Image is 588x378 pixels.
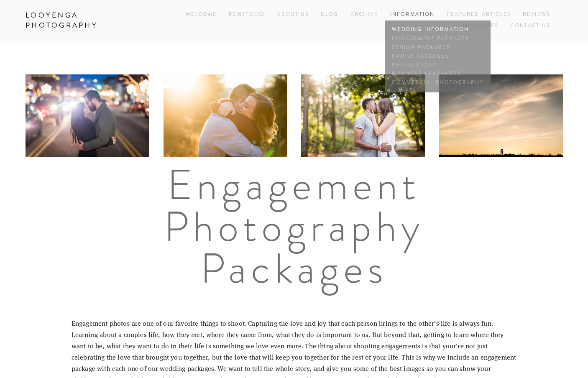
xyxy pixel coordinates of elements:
a: Blog [321,9,338,20]
a: Featured Articles [447,9,511,20]
a: Welcome [186,9,217,20]
a: Reviews [523,9,550,20]
img: _31A0457.jpg [301,74,425,157]
a: Commercial Photography [390,79,486,87]
a: Photo Story [390,61,486,69]
a: Engagement Packages [390,34,486,43]
a: Family Packages [390,52,486,61]
a: Looyenga Photography [19,8,141,33]
img: LooyengaPhotography-0051.jpg [26,74,149,157]
a: Business Headshots [390,70,486,79]
a: About Us [277,9,309,20]
a: Contact Us [510,20,550,32]
h1: Engagement Photography Packages [72,164,516,289]
a: Senior Packages [390,43,486,52]
a: Archive [350,9,378,20]
a: Portfolio [229,11,265,18]
a: Wedding Information [390,26,486,34]
img: _31A9774.jpg [164,74,287,157]
img: LooyengaPhotography-4063.jpg [439,74,563,157]
a: Information [390,11,435,18]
